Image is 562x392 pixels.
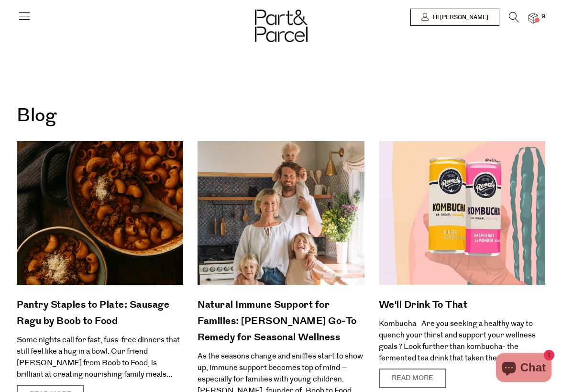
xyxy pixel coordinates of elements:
p: Kombucha Are you seeking a healthy way to quench your thirst and support your wellness goals ? Lo... [379,318,545,364]
img: Pantry Staples to Plate: Sausage Ragu by Boob to Food [17,141,183,285]
a: 9 [529,13,538,23]
inbox-online-store-chat: Shopify online store chat [493,353,554,384]
a: Read More [379,369,446,389]
img: We'll Drink To That [379,141,545,285]
img: Part&Parcel [255,10,308,42]
h2: We'll Drink To That [379,297,545,313]
span: Hi [PERSON_NAME] [430,13,488,22]
a: We'll Drink To That Kombucha Are you seeking a healthy way to quench your thirst and support your... [379,297,545,364]
h2: Pantry Staples to Plate: Sausage Ragu by Boob to Food [17,297,183,329]
img: Natural Immune Support for Families: Luka McCabe’s Go-To Remedy for Seasonal Wellness [198,141,364,285]
a: Pantry Staples to Plate: Sausage Ragu by Boob to Food Some nights call for fast, fuss-free dinner... [17,297,183,380]
span: 9 [539,12,548,21]
a: Hi [PERSON_NAME] [410,9,499,26]
h1: Blog [17,101,545,132]
h2: Natural Immune Support for Families: [PERSON_NAME] Go-To Remedy for Seasonal Wellness [198,297,364,346]
p: Some nights call for fast, fuss-free dinners that still feel like a hug in a bowl. Our friend [PE... [17,334,183,380]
